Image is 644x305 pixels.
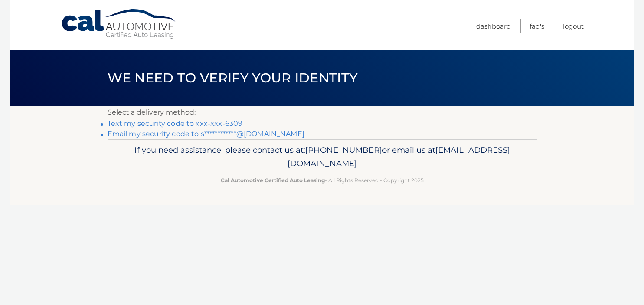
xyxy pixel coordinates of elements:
p: - All Rights Reserved - Copyright 2025 [113,176,531,185]
a: Dashboard [476,19,511,33]
a: Text my security code to xxx-xxx-6309 [108,119,243,128]
strong: Cal Automotive Certified Auto Leasing [221,177,325,184]
a: Cal Automotive [61,9,178,39]
span: We need to verify your identity [108,70,358,86]
p: If you need assistance, please contact us at: or email us at [113,143,531,171]
a: Logout [563,19,584,33]
a: FAQ's [530,19,544,33]
p: Select a delivery method: [108,106,537,118]
span: [PHONE_NUMBER] [305,145,382,155]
